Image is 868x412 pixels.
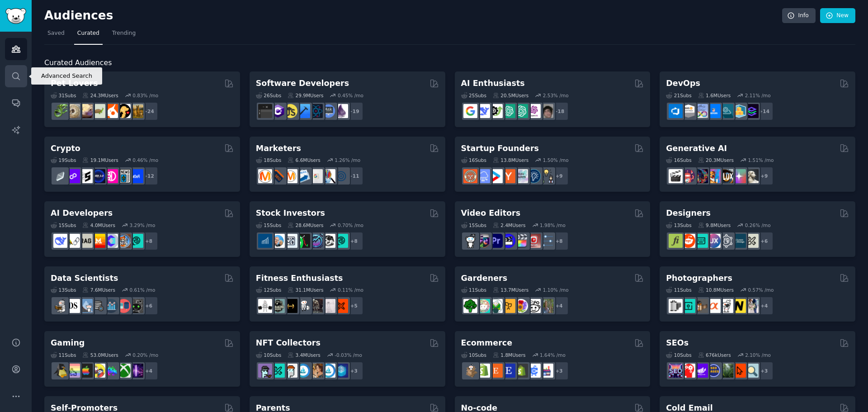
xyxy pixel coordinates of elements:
[719,364,733,378] img: Local_SEO
[283,299,297,313] img: workout
[79,169,93,183] img: ethstaker
[527,104,541,118] img: OpenAIDev
[334,169,348,183] img: OnlineMarketing
[745,169,759,183] img: DreamBooth
[91,104,105,118] img: turtle
[539,234,553,248] img: postproduction
[550,232,569,251] div: + 8
[476,364,490,378] img: shopify
[256,78,349,89] h2: Software Developers
[256,92,281,99] div: 26 Sub s
[493,287,528,293] div: 13.7M Users
[461,143,539,154] h2: Startup Founders
[130,287,156,293] div: 0.61 % /mo
[539,299,553,313] img: GardenersWorld
[707,104,721,118] img: DevOpsLinks
[527,169,541,183] img: Entrepreneurship
[501,234,515,248] img: VideoEditors
[53,234,67,248] img: DeepSeek
[82,287,115,293] div: 7.6M Users
[745,222,771,228] div: 0.26 % /mo
[461,287,486,293] div: 11 Sub s
[66,169,80,183] img: 0xPolygon
[550,361,569,380] div: + 3
[112,29,136,38] span: Trending
[698,157,734,163] div: 20.3M Users
[514,104,528,118] img: chatgpt_prompts_
[681,169,695,183] img: dalle2
[463,299,477,313] img: vegetablegardening
[732,364,746,378] img: GoogleSearchConsole
[543,157,569,163] div: 1.50 % /mo
[271,234,285,248] img: ValueInvesting
[539,104,553,118] img: ArtificalIntelligence
[79,299,93,313] img: statistics
[117,364,131,378] img: XboxGamers
[539,169,553,183] img: growmybusiness
[91,299,105,313] img: dataengineering
[550,296,569,315] div: + 4
[44,26,68,45] a: Saved
[732,169,746,183] img: starryai
[707,364,721,378] img: SEO_cases
[334,104,348,118] img: elixir
[309,104,323,118] img: reactnative
[476,234,490,248] img: editors
[79,364,93,378] img: macgaming
[288,287,323,293] div: 31.1M Users
[44,57,112,69] span: Curated Audiences
[51,208,113,219] h2: AI Developers
[501,104,515,118] img: chatgpt_promptDesign
[271,364,285,378] img: NFTMarketplace
[666,273,732,284] h2: Photographers
[527,364,541,378] img: ecommercemarketing
[698,92,731,99] div: 1.6M Users
[719,104,733,118] img: platformengineering
[104,234,118,248] img: OpenSourceAI
[117,104,131,118] img: PetAdvice
[129,234,143,248] img: AIDevelopersSociety
[47,29,65,38] span: Saved
[51,222,76,228] div: 15 Sub s
[309,234,323,248] img: StocksAndTrading
[707,234,721,248] img: UXDesign
[256,352,281,358] div: 10 Sub s
[698,222,731,228] div: 9.8M Users
[296,169,310,183] img: Emailmarketing
[527,234,541,248] img: Youtubevideo
[681,234,695,248] img: logodesign
[666,78,700,89] h2: DevOps
[694,234,708,248] img: UI_Design
[53,299,67,313] img: MachineLearning
[256,208,325,219] h2: Stock Investors
[139,296,158,315] div: + 6
[44,9,782,23] h2: Audiences
[514,169,528,183] img: indiehackers
[309,169,323,183] img: googleads
[461,337,513,349] h2: Ecommerce
[129,299,143,313] img: data
[782,8,816,24] a: Info
[463,104,477,118] img: GoogleGeminiAI
[77,29,99,38] span: Curated
[732,299,746,313] img: Nikon
[283,234,297,248] img: Forex
[132,157,158,163] div: 0.46 % /mo
[66,104,80,118] img: ballpython
[104,364,118,378] img: gamers
[344,166,363,185] div: + 11
[698,287,734,293] div: 10.8M Users
[104,104,118,118] img: cockatiel
[745,92,771,99] div: 2.11 % /mo
[669,169,683,183] img: aivideo
[344,361,363,380] div: + 3
[321,299,335,313] img: physicaltherapy
[91,169,105,183] img: web3
[258,169,272,183] img: content_marketing
[82,352,118,358] div: 53.0M Users
[719,169,733,183] img: FluxAI
[132,92,158,99] div: 0.83 % /mo
[334,299,348,313] img: personaltraining
[681,364,695,378] img: TechSEO
[104,299,118,313] img: analytics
